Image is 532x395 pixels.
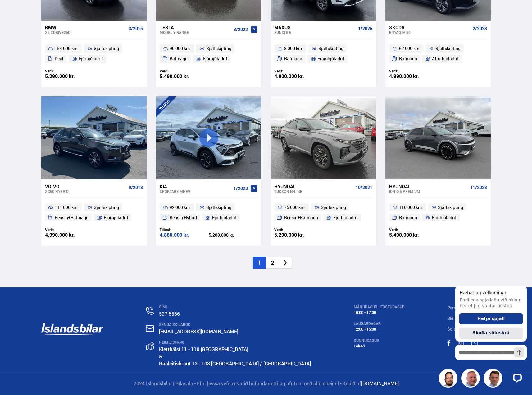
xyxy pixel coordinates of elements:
[45,25,126,30] div: BMW
[146,342,154,350] img: gp4YpyYFnEr45R34.svg
[41,21,147,87] a: BMW X5 XDRIVE25D 3/2015 154 000 km. Sjálfskipting Dísil Fjórhjóladrif Verð: 5.290.000 kr.
[45,69,94,73] div: Verð:
[266,257,279,269] li: 2
[438,204,463,211] span: Sjálfskipting
[274,30,355,35] div: Euniq 6 6
[354,344,405,348] div: Lokað
[156,179,261,246] a: Kia Sportage MHEV 1/2023 92 000 km. Sjálfskipting Bensín Hybrid Fjórhjóladrif Tilboð: 4.880.000 k...
[45,189,126,193] div: XC60 HYBRID
[447,326,465,332] a: Söluskrá
[41,179,147,246] a: Volvo XC60 HYBRID 9/2018 111 000 km. Sjálfskipting Bensín+Rafmagn Fjórhjóladrif Verð: 4.990.000 kr.
[284,55,302,63] span: Rafmagn
[399,214,417,221] span: Rafmagn
[160,184,231,189] div: Kia
[385,179,491,246] a: Hyundai IONIQ 5 PREMIUM 11/2023 110 000 km. Sjálfskipting Rafmagn Fjórhjóladrif Verð: 5.490.000 kr.
[389,184,468,189] div: Hyundai
[435,45,461,52] span: Sjálfskipting
[55,214,89,221] span: Bensín+Rafmagn
[45,227,94,232] div: Verð:
[284,214,318,221] span: Bensín+Rafmagn
[321,204,346,211] span: Sjálfskipting
[399,45,421,52] span: 62 000 km.
[170,204,191,211] span: 92 000 km.
[354,322,405,326] div: LAUGARDAGAR
[470,185,487,190] span: 11/2023
[389,30,470,35] div: Enyaq iV 60
[354,310,405,315] div: 10:00 - 17:00
[333,214,358,221] span: Fjórhjóladrif
[206,204,231,211] span: Sjálfskipting
[385,21,491,87] a: Skoda Enyaq iV 60 2/2023 62 000 km. Sjálfskipting Rafmagn Afturhjóladrif Verð: 4.990.000 kr.
[55,55,63,63] span: Dísil
[160,30,231,35] div: Model Y RANGE
[234,27,248,32] span: 3/2022
[389,232,438,238] div: 5.490.000 kr.
[209,233,258,237] div: 5.280.000 kr.
[45,184,126,189] div: Volvo
[203,55,227,63] span: Fjórhjóladrif
[271,21,376,87] a: Maxus Euniq 6 6 1/2025 8 000 km. Sjálfskipting Rafmagn Framhjóladrif Verð: 4.900.000 kr.
[159,346,248,353] a: Kletthálsi 11 - 110 [GEOGRAPHIC_DATA]
[432,55,459,63] span: Afturhjóladrif
[399,55,417,63] span: Rafmagn
[94,45,119,52] span: Sjálfskipting
[156,21,261,87] a: Tesla Model Y RANGE 3/2022 90 000 km. Sjálfskipting Rafmagn Fjórhjóladrif Verð: 5.490.000 kr.
[358,26,372,31] span: 1/2025
[160,227,209,232] div: Tilboð:
[55,204,79,211] span: 111 000 km.
[389,25,470,30] div: Skoda
[271,179,376,246] a: Hyundai Tucson N-LINE 10/2021 75 000 km. Sjálfskipting Bensín+Rafmagn Fjórhjóladrif Verð: 5.290.0...
[399,204,423,211] span: 110 000 km.
[159,328,238,335] a: [EMAIL_ADDRESS][DOMAIN_NAME]
[317,55,344,63] span: Framhjóladrif
[389,227,438,232] div: Verð:
[206,45,231,52] span: Sjálfskipting
[447,305,491,311] a: Persónuverndarstefna
[354,327,405,332] div: 12:00 - 15:00
[159,340,311,345] div: HEIMILISFANG
[160,232,209,238] div: 4.880.000 kr.
[354,305,405,309] div: MÁNUDAGUR - FÖSTUDAGUR
[212,214,237,221] span: Fjórhjóladrif
[253,257,266,269] li: 1
[94,204,119,211] span: Sjálfskipting
[234,186,248,191] span: 1/2023
[55,45,79,52] span: 154 000 km.
[159,310,180,317] a: 537 5566
[274,189,353,193] div: Tucson N-LINE
[160,189,231,193] div: Sportage MHEV
[389,74,438,79] div: 4.990.000 kr.
[160,25,231,30] div: Tesla
[45,232,94,238] div: 4.990.000 kr.
[432,214,457,221] span: Fjórhjóladrif
[79,55,103,63] span: Fjórhjóladrif
[274,232,323,238] div: 5.290.000 kr.
[284,45,303,52] span: 8 000 km.
[146,325,154,332] img: nHj8e-n-aHgjukTg.svg
[159,323,311,327] div: SENDA SKILABOÐ
[274,227,323,232] div: Verð:
[45,74,94,79] div: 5.290.000 kr.
[170,45,191,52] span: 90 000 km.
[129,185,143,190] span: 9/2018
[318,45,343,52] span: Sjálfskipting
[389,69,438,73] div: Verð:
[170,214,197,221] span: Bensín Hybrid
[146,307,154,315] img: n0V2lOsqF3l1V2iz.svg
[354,338,405,343] div: SUNNUDAGUR
[160,69,209,73] div: Verð:
[284,204,306,211] span: 75 000 km.
[274,184,353,189] div: Hyundai
[450,274,529,392] iframe: LiveChat chat widget
[274,25,355,30] div: Maxus
[274,69,323,73] div: Verð:
[41,380,491,387] p: 2024 Íslandsbílar | Bílasala - Efni þessa vefs er varið höfundarrétti og afritun með öllu óheimil.
[159,353,162,360] strong: &
[361,380,399,387] a: [DOMAIN_NAME]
